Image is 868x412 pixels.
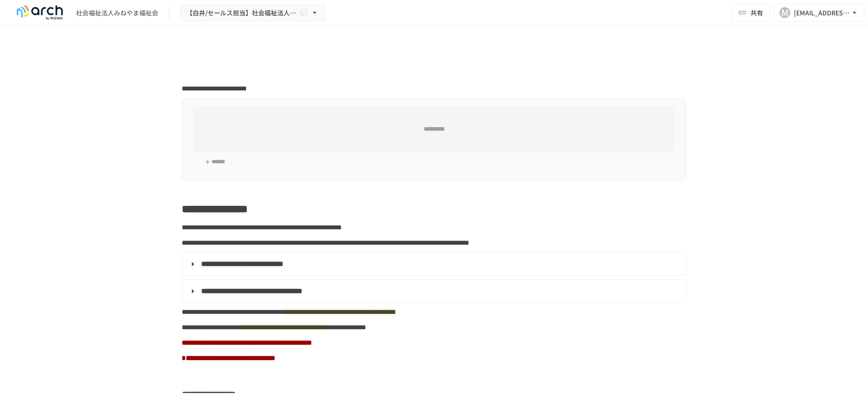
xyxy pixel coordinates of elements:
[779,7,790,18] div: M
[794,7,850,19] div: [EMAIL_ADDRESS][DOMAIN_NAME]
[774,4,864,22] button: M[EMAIL_ADDRESS][DOMAIN_NAME]
[76,8,158,18] div: 社会福祉法人みねやま福祉会
[186,7,297,19] span: 【白井/セールス担当】社会福祉法人みねやま福祉会様_初期設定サポート
[180,4,325,22] button: 【白井/セールス担当】社会福祉法人みねやま福祉会様_初期設定サポート
[11,5,69,20] img: logo-default@2x-9cf2c760.svg
[732,4,770,22] button: 共有
[750,8,763,18] span: 共有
